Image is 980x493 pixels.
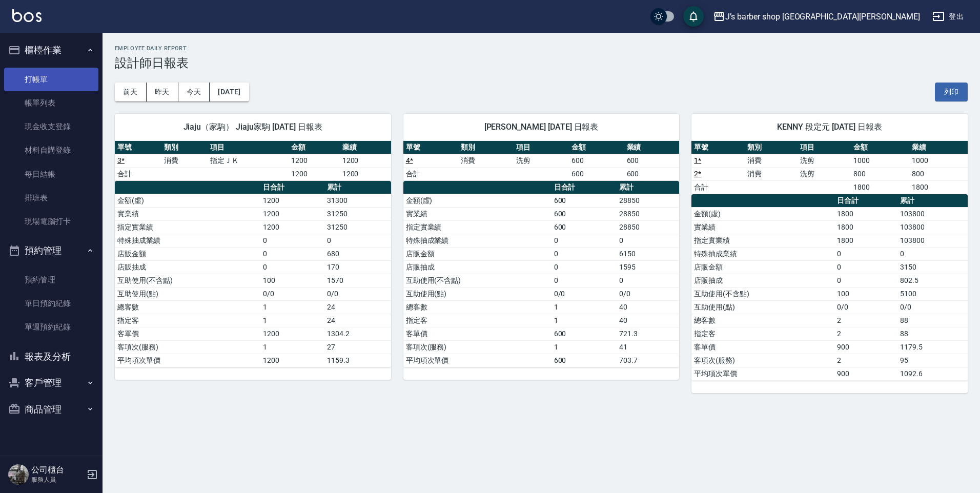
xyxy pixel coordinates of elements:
td: 0/0 [552,287,617,300]
td: 1 [552,314,617,327]
th: 項目 [798,141,850,154]
td: 互助使用(不含點) [115,274,260,287]
a: 材料自購登錄 [4,138,98,162]
td: 客項次(服務) [115,340,260,354]
th: 日合計 [552,181,617,194]
td: 指定客 [403,314,552,327]
td: 24 [324,300,391,314]
a: 現金收支登錄 [4,115,98,138]
td: 互助使用(點) [115,287,260,300]
td: 1200 [260,207,324,220]
td: 1200 [260,220,324,234]
td: 0/0 [260,287,324,300]
td: 600 [552,220,617,234]
td: 1 [552,340,617,354]
td: 0 [552,247,617,260]
td: 31250 [324,207,391,220]
td: 103800 [897,234,968,247]
table: a dense table [691,194,968,381]
td: 600 [624,154,680,167]
th: 項目 [208,141,288,154]
td: 1200 [260,194,324,207]
td: 900 [834,367,897,380]
td: 40 [617,314,679,327]
td: 802.5 [897,274,968,287]
td: 28850 [617,207,679,220]
td: 1570 [324,274,391,287]
td: 0 [617,234,679,247]
td: 1800 [834,234,897,247]
td: 800 [909,167,968,180]
td: 特殊抽成業績 [115,234,260,247]
td: 客項次(服務) [691,354,834,367]
td: 指定實業績 [403,220,552,234]
td: 0 [834,274,897,287]
td: 1200 [260,354,324,367]
th: 單號 [115,141,161,154]
td: 互助使用(點) [403,287,552,300]
td: 88 [897,327,968,340]
td: 41 [617,340,679,354]
td: 1200 [289,154,340,167]
table: a dense table [115,181,391,367]
td: 0 [552,274,617,287]
span: KENNY 段定元 [DATE] 日報表 [704,122,955,132]
td: 消費 [745,154,798,167]
th: 累計 [617,181,679,194]
td: 1595 [617,260,679,274]
td: 5100 [897,287,968,300]
td: 88 [897,314,968,327]
button: 列印 [935,83,968,101]
td: 指定ＪＫ [208,154,288,167]
a: 打帳單 [4,68,98,91]
td: 互助使用(點) [691,300,834,314]
h2: Employee Daily Report [115,45,968,52]
a: 單日預約紀錄 [4,292,98,315]
td: 721.3 [617,327,679,340]
th: 金額 [569,141,624,154]
td: 實業績 [115,207,260,220]
button: 商品管理 [4,396,98,423]
td: 金額(虛) [403,194,552,207]
td: 實業績 [691,220,834,234]
td: 店販抽成 [691,274,834,287]
button: 櫃檯作業 [4,37,98,64]
table: a dense table [403,141,680,181]
button: save [683,6,704,27]
button: 客戶管理 [4,369,98,396]
td: 0 [897,247,968,260]
td: 800 [851,167,909,180]
span: [PERSON_NAME] [DATE] 日報表 [416,122,667,132]
th: 單號 [403,141,459,154]
a: 現場電腦打卡 [4,210,98,233]
td: 實業績 [403,207,552,220]
th: 類別 [745,141,798,154]
td: 1200 [340,167,391,180]
td: 2 [834,314,897,327]
h5: 公司櫃台 [31,465,84,475]
a: 單週預約紀錄 [4,315,98,339]
td: 洗剪 [798,167,850,180]
td: 1000 [909,154,968,167]
td: 600 [552,327,617,340]
td: 指定實業績 [115,220,260,234]
button: 今天 [178,83,210,101]
th: 類別 [161,141,208,154]
button: 前天 [115,83,147,101]
td: 600 [552,194,617,207]
td: 總客數 [115,300,260,314]
td: 2 [834,327,897,340]
p: 服務人員 [31,475,84,484]
a: 每日結帳 [4,162,98,186]
table: a dense table [403,181,680,367]
span: Jiaju（家駒） Jiaju家駒 [DATE] 日報表 [127,122,379,132]
td: 3150 [897,260,968,274]
td: 1200 [340,154,391,167]
td: 1159.3 [324,354,391,367]
td: 0/0 [834,300,897,314]
td: 1179.5 [897,340,968,354]
td: 1800 [834,220,897,234]
td: 1800 [834,207,897,220]
th: 累計 [897,194,968,208]
td: 6150 [617,247,679,260]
